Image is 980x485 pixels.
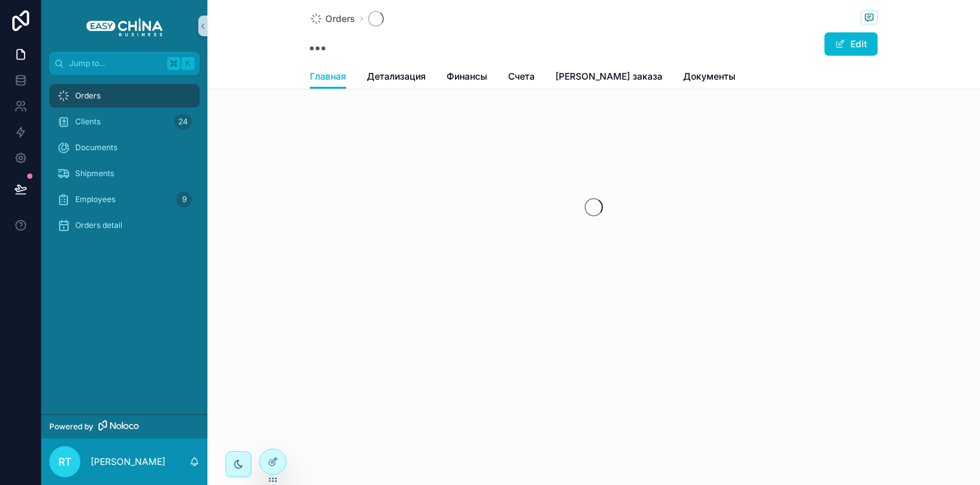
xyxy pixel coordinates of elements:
[69,58,162,69] span: Jump to...
[176,192,192,207] div: 9
[75,142,117,153] span: Documents
[75,168,114,179] span: Shipments
[555,70,662,83] span: [PERSON_NAME] заказа
[508,70,535,83] span: Счета
[75,91,100,101] span: Orders
[310,12,355,25] a: Orders
[58,454,71,469] span: RT
[367,70,426,83] span: Детализация
[683,70,736,83] span: Документы
[49,162,200,185] a: Shipments
[91,455,165,468] p: [PERSON_NAME]
[49,188,200,211] a: Employees9
[49,422,93,432] span: Powered by
[75,194,115,205] span: Employees
[824,32,878,56] button: Edit
[75,117,100,127] span: Clients
[555,65,662,91] a: [PERSON_NAME] заказа
[41,414,207,438] a: Powered by
[310,70,346,83] span: Главная
[49,52,200,75] button: Jump to...K
[75,220,122,231] span: Orders detail
[49,84,200,107] a: Orders
[508,65,535,91] a: Счета
[49,214,200,237] a: Orders detail
[86,16,163,36] img: App logo
[49,136,200,159] a: Documents
[447,70,487,83] span: Финансы
[174,114,192,130] div: 24
[183,58,193,69] span: K
[41,75,207,254] div: scrollable content
[683,65,736,91] a: Документы
[447,65,487,91] a: Финансы
[325,12,355,25] span: Orders
[49,110,200,133] a: Clients24
[310,65,346,89] a: Главная
[367,65,426,91] a: Детализация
